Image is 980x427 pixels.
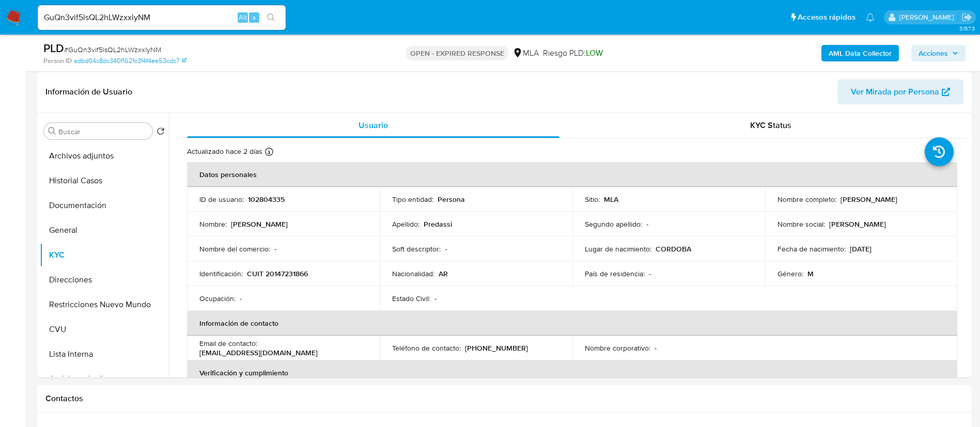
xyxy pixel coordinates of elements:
p: Nombre del comercio : [199,244,270,254]
p: Nacionalidad : [392,269,434,278]
button: Volver al orden por defecto [157,127,165,138]
button: General [40,218,169,243]
p: CUIT 20147231866 [247,269,308,278]
p: OPEN - EXPIRED RESPONSE [406,46,508,60]
p: Lugar de nacimiento : [585,244,651,254]
p: [PERSON_NAME] [841,195,897,204]
p: - [434,294,437,303]
p: [PERSON_NAME] [829,219,886,229]
p: ID de usuario : [199,195,244,204]
span: KYC Status [750,119,791,131]
a: Notificaciones [866,13,875,22]
button: Buscar [48,127,56,135]
span: # GuQn3vif5lsQL2hLWzxxlyNM [64,44,161,55]
button: Historial Casos [40,168,169,193]
p: Predassi [424,219,452,229]
b: Person ID [43,56,72,66]
p: Género : [777,269,803,278]
p: [PHONE_NUMBER] [465,343,528,353]
p: [DATE] [850,244,872,254]
p: País de residencia : [585,269,645,278]
p: Nombre : [199,219,227,229]
button: Direcciones [40,267,169,292]
p: Estado Civil : [392,294,430,303]
p: Ocupación : [199,294,236,303]
p: Persona [438,195,465,204]
p: Tipo entidad : [392,195,433,204]
p: - [274,244,276,254]
p: 102804335 [248,195,285,204]
p: - [649,269,651,278]
th: Datos personales [187,162,957,187]
button: Archivos adjuntos [40,144,169,168]
p: - [655,343,657,353]
p: Email de contacto : [199,339,257,348]
div: MLA [512,48,539,59]
span: Acciones [919,45,948,61]
p: Teléfono de contacto : [392,343,461,353]
button: AML Data Collector [821,45,899,61]
button: Documentación [40,193,169,218]
button: CVU [40,317,169,342]
span: Alt [239,12,247,22]
button: search-icon [260,10,282,25]
th: Verificación y cumplimiento [187,360,957,385]
p: micaela.pliatskas@mercadolibre.com [899,12,958,22]
button: Acciones [911,45,966,61]
p: Apellido : [392,219,419,229]
input: Buscar [58,127,148,136]
b: PLD [43,40,64,56]
p: M [807,269,814,278]
p: Nombre corporativo : [585,343,650,353]
p: MLA [604,195,618,204]
p: - [646,219,648,229]
b: AML Data Collector [829,45,892,61]
p: - [240,294,242,303]
a: Salir [961,12,972,23]
span: LOW [586,47,603,59]
p: Identificación : [199,269,243,278]
p: Soft descriptor : [392,244,441,254]
span: s [253,12,256,22]
p: AR [439,269,448,278]
span: 3.157.3 [959,24,975,33]
button: Restricciones Nuevo Mundo [40,292,169,317]
button: Anticipos de dinero [40,367,169,391]
h1: Contactos [45,393,963,404]
button: KYC [40,243,169,267]
p: CORDOBA [656,244,691,254]
button: Ver Mirada por Persona [837,80,963,104]
p: Segundo apellido : [585,219,642,229]
p: Sitio : [585,195,600,204]
th: Información de contacto [187,311,957,336]
a: adbd04c8dc340f162fc3f4f4ee53cdc7 [74,56,186,66]
p: [EMAIL_ADDRESS][DOMAIN_NAME] [199,348,318,357]
span: Accesos rápidos [798,12,855,23]
span: Usuario [359,119,388,131]
span: Ver Mirada por Persona [851,80,939,104]
p: [PERSON_NAME] [231,219,288,229]
p: Nombre completo : [777,195,836,204]
button: Lista Interna [40,342,169,367]
p: Nombre social : [777,219,825,229]
h1: Información de Usuario [45,87,132,97]
span: Riesgo PLD: [543,48,603,59]
p: - [445,244,447,254]
p: Actualizado hace 2 días [187,147,262,156]
p: Fecha de nacimiento : [777,244,846,254]
input: Buscar usuario o caso... [38,11,286,24]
